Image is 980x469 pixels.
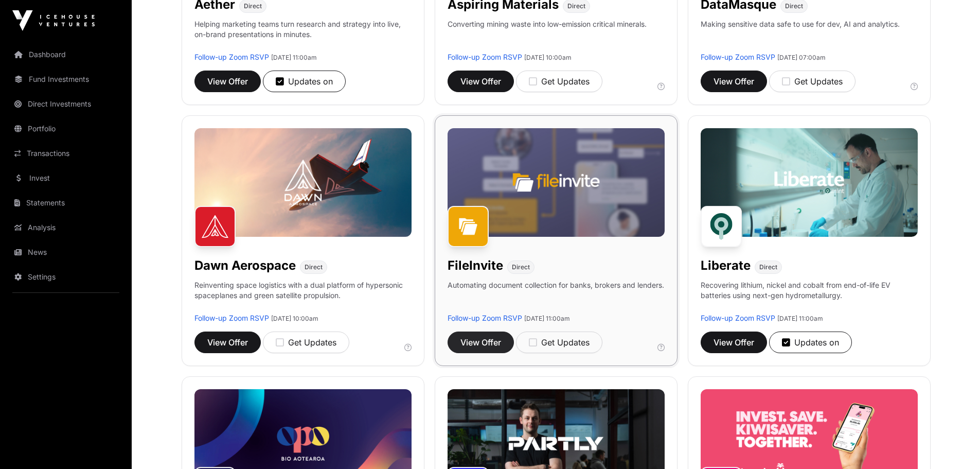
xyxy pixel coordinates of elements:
[271,54,317,61] span: [DATE] 11:00am
[516,332,602,353] button: Get Updates
[777,54,826,61] span: [DATE] 07:00am
[448,71,514,92] button: View Offer
[194,257,296,274] h1: Dawn Aerospace
[516,71,602,92] button: Get Updates
[448,128,665,237] img: File-Invite-Banner.jpg
[769,332,852,353] button: Updates on
[701,206,742,247] img: Liberate
[529,75,590,88] div: Get Updates
[782,336,839,349] div: Updates on
[929,420,980,469] iframe: Chat Widget
[701,257,751,274] h1: Liberate
[759,263,777,271] span: Direct
[263,332,349,353] button: Get Updates
[207,336,248,349] span: View Offer
[448,280,664,313] p: Automating document collection for banks, brokers and lenders.
[785,2,803,10] span: Direct
[12,10,95,31] img: Icehouse Ventures Logo
[207,75,248,88] span: View Offer
[276,336,336,349] div: Get Updates
[701,280,918,313] p: Recovering lithium, nickel and cobalt from end-of-life EV batteries using next-gen hydrometallurgy.
[305,263,323,271] span: Direct
[701,71,767,92] button: View Offer
[567,2,585,10] span: Direct
[529,336,590,349] div: Get Updates
[777,315,823,322] span: [DATE] 11:00am
[448,53,522,61] a: Follow-up Zoom RSVP
[448,257,503,274] h1: FileInvite
[701,332,767,353] button: View Offer
[448,206,489,247] img: FileInvite
[8,266,123,288] a: Settings
[769,71,856,92] button: Get Updates
[448,332,514,353] button: View Offer
[194,71,261,92] button: View Offer
[276,75,333,88] div: Updates on
[8,117,123,140] a: Portfolio
[194,53,269,61] a: Follow-up Zoom RSVP
[448,19,647,52] p: Converting mining waste into low-emission critical minerals.
[8,241,123,264] a: News
[448,314,522,322] a: Follow-up Zoom RSVP
[8,93,123,115] a: Direct Investments
[714,75,754,88] span: View Offer
[8,192,123,214] a: Statements
[782,75,843,88] div: Get Updates
[8,68,123,91] a: Fund Investments
[714,336,754,349] span: View Offer
[512,263,530,271] span: Direct
[271,315,318,322] span: [DATE] 10:00am
[8,142,123,165] a: Transactions
[263,71,346,92] button: Updates on
[8,43,123,66] a: Dashboard
[8,216,123,239] a: Analysis
[460,75,501,88] span: View Offer
[701,128,918,237] img: Liberate-Banner.jpg
[194,332,261,353] button: View Offer
[194,280,412,313] p: Reinventing space logistics with a dual platform of hypersonic spaceplanes and green satellite pr...
[524,54,572,61] span: [DATE] 10:00am
[8,167,123,189] a: Invest
[701,314,775,322] a: Follow-up Zoom RSVP
[194,19,412,52] p: Helping marketing teams turn research and strategy into live, on-brand presentations in minutes.
[194,314,269,322] a: Follow-up Zoom RSVP
[244,2,262,10] span: Direct
[460,336,501,349] span: View Offer
[194,128,412,237] img: Dawn-Banner.jpg
[194,206,236,247] img: Dawn Aerospace
[524,315,570,322] span: [DATE] 11:00am
[701,53,775,61] a: Follow-up Zoom RSVP
[701,19,900,52] p: Making sensitive data safe to use for dev, AI and analytics.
